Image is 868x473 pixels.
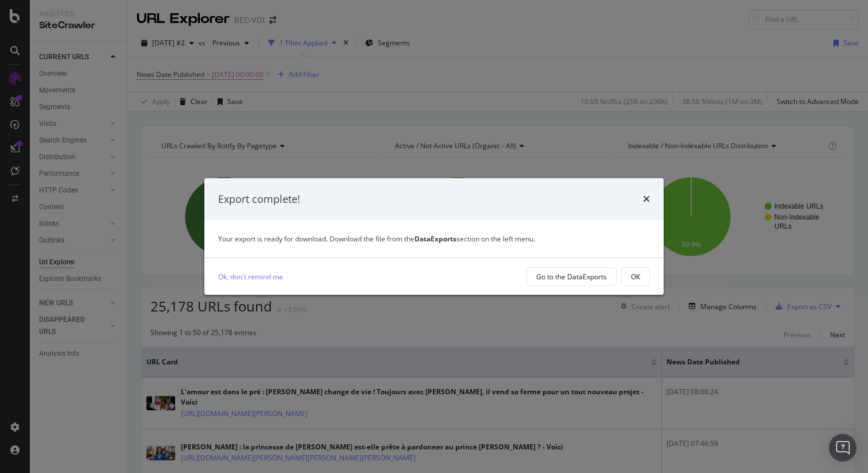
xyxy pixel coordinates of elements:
[631,272,640,282] div: OK
[218,271,283,283] a: Ok, don't remind me
[643,192,650,207] div: times
[414,234,535,244] span: section on the left menu.
[536,272,607,282] div: Go to the DataExports
[218,192,300,207] div: Export complete!
[621,267,650,286] button: OK
[204,178,664,295] div: modal
[526,267,617,286] button: Go to the DataExports
[414,234,456,244] strong: DataExports
[829,434,857,462] div: Open Intercom Messenger
[218,234,650,244] div: Your export is ready for download. Download the file from the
